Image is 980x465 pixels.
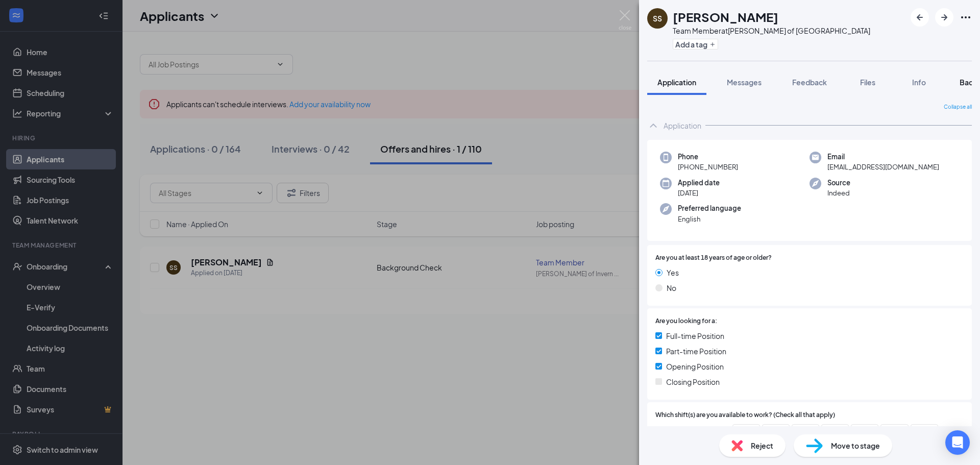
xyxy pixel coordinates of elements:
[944,103,972,111] span: Collapse all
[664,120,701,131] div: Application
[655,253,772,263] span: Are you at least 18 years of age or older?
[678,214,741,224] span: English
[673,26,870,36] div: Team Member at [PERSON_NAME] of [GEOGRAPHIC_DATA]
[751,440,773,451] span: Reject
[678,188,720,198] span: [DATE]
[792,78,827,87] span: Feedback
[673,8,778,26] h1: [PERSON_NAME]
[727,78,762,87] span: Messages
[678,162,738,172] span: [PHONE_NUMBER]
[938,11,950,23] svg: ArrowRight
[657,78,696,87] span: Application
[666,376,720,387] span: Closing Position
[667,267,679,278] span: Yes
[860,78,875,87] span: Files
[709,41,716,47] svg: Plus
[678,203,741,213] span: Preferred language
[911,8,929,27] button: ArrowLeftNew
[653,13,662,23] div: SS
[945,430,970,455] div: Open Intercom Messenger
[678,152,738,162] span: Phone
[914,11,926,23] svg: ArrowLeftNew
[827,188,850,198] span: Indeed
[678,178,720,188] span: Applied date
[960,11,972,23] svg: Ellipses
[666,361,724,372] span: Opening Position
[827,162,939,172] span: [EMAIL_ADDRESS][DOMAIN_NAME]
[912,78,926,87] span: Info
[666,330,724,341] span: Full-time Position
[673,39,718,50] button: PlusAdd a tag
[667,282,676,293] span: No
[666,346,726,357] span: Part-time Position
[827,152,939,162] span: Email
[655,410,835,420] span: Which shift(s) are you available to work? (Check all that apply)
[647,119,659,132] svg: ChevronUp
[831,440,880,451] span: Move to stage
[827,178,850,188] span: Source
[655,316,717,326] span: Are you looking for a:
[935,8,953,27] button: ArrowRight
